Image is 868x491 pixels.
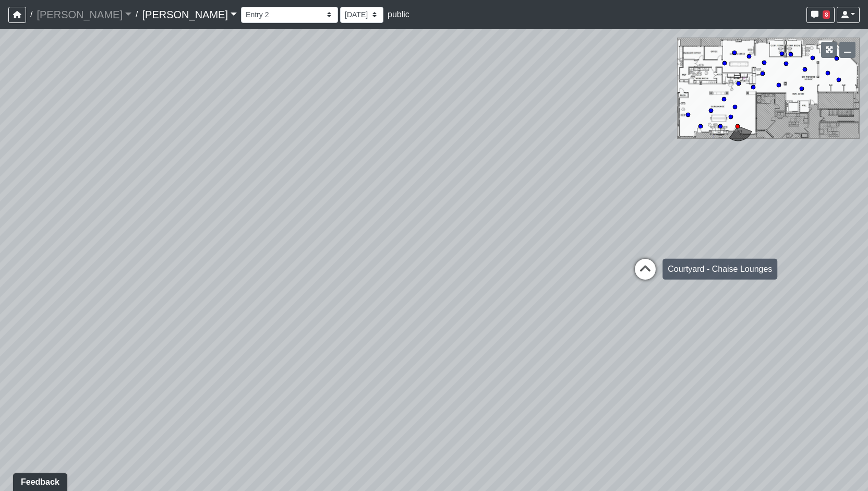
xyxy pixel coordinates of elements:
span: / [131,4,142,25]
iframe: Ybug feedback widget [8,470,69,491]
span: 8 [823,10,830,19]
span: / [26,4,37,25]
a: [PERSON_NAME] [142,4,237,25]
button: 8 [806,7,835,23]
div: Courtyard - Chaise Lounges [662,259,777,280]
a: [PERSON_NAME] [37,4,131,25]
span: public [388,10,409,19]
